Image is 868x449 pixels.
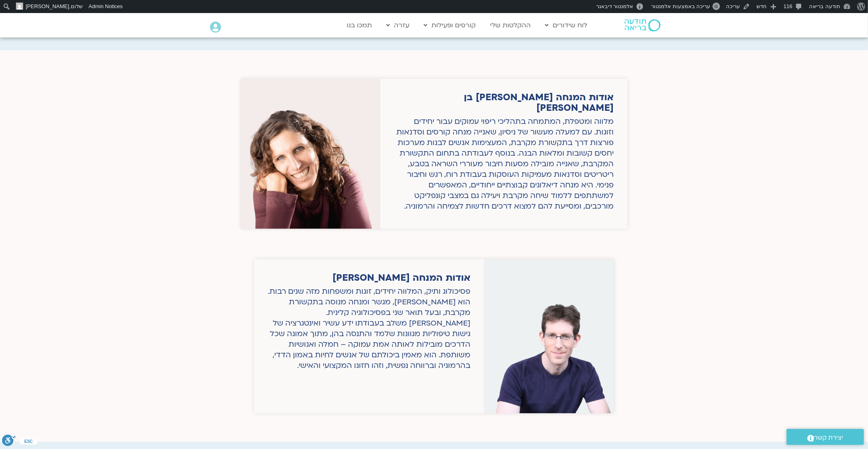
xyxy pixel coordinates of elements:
[787,429,864,445] a: יצירת קשר
[625,19,660,31] img: תודעה בריאה
[383,18,414,33] a: עזרה
[651,3,710,9] span: עריכה באמצעות אלמנטור
[26,3,69,9] span: [PERSON_NAME]
[267,273,470,283] h2: אודות המנחה [PERSON_NAME]
[486,18,535,33] a: ההקלטות שלי
[420,18,480,33] a: קורסים ופעילות
[394,117,614,212] div: מלווה ומטפלת, המתמחה בתהליכי ריפוי עמוקים עבור יחידים וזוגות. עם למעלה מעשור של ניסיון, שאנייה מנ...
[343,18,376,33] a: תמכו בנו
[541,18,592,33] a: לוח שידורים
[394,92,614,113] h2: אודות המנחה [PERSON_NAME] בן [PERSON_NAME]
[267,286,470,371] div: פסיכולוג ותיק, המלווה יחידים, זוגות ומשפחות מזה שנים רבות. הוא [PERSON_NAME], מגשר ומנחה מנוסה בת...
[814,432,844,443] span: יצירת קשר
